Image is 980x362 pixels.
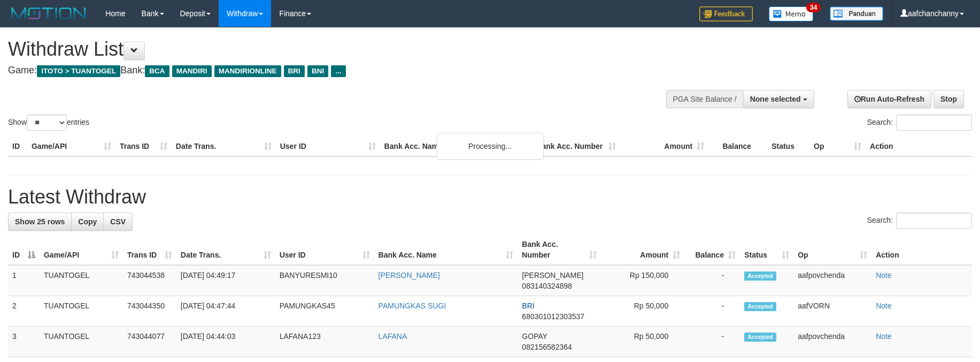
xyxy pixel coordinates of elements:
span: GOPAY [522,332,547,341]
a: [PERSON_NAME] [379,271,440,280]
td: BANYURESMI10 [275,265,374,296]
span: None selected [750,95,801,103]
select: Showentries [27,115,67,131]
span: Show 25 rows [15,217,65,226]
th: Date Trans. [172,137,276,156]
td: LAFANA123 [275,327,374,357]
span: ... [331,65,345,77]
th: Trans ID [115,137,172,156]
div: PGA Site Balance / [666,90,743,108]
span: ITOTO > TUANTOGEL [37,65,120,77]
td: 743044538 [123,265,176,296]
th: Bank Acc. Number [532,137,620,156]
div: Processing... [437,133,544,160]
th: Status: activate to sort column ascending [740,235,793,265]
td: aafVORN [793,296,871,327]
td: 743044077 [123,327,176,357]
span: MANDIRIONLINE [214,65,281,77]
a: CSV [103,213,133,231]
td: - [684,327,740,357]
th: Action [871,235,972,265]
th: Date Trans.: activate to sort column ascending [176,235,275,265]
img: panduan.png [830,6,883,21]
td: [DATE] 04:49:17 [176,265,275,296]
th: User ID [276,137,380,156]
th: ID [8,137,27,156]
span: MANDIRI [172,65,212,77]
td: Rp 50,000 [601,327,684,357]
th: Balance [708,137,767,156]
input: Search: [896,115,972,131]
th: Status [767,137,809,156]
span: BRI [522,301,534,310]
th: Amount [620,137,708,156]
label: Search: [867,115,972,131]
a: Note [876,301,892,310]
label: Search: [867,213,972,229]
td: 3 [8,327,40,357]
a: Show 25 rows [8,213,72,231]
img: Button%20Memo.svg [769,6,814,21]
span: Copy 083140324898 to clipboard [522,282,572,290]
input: Search: [896,213,972,229]
td: aafpovchenda [793,265,871,296]
td: [DATE] 04:47:44 [176,296,275,327]
a: Note [876,332,892,341]
th: ID: activate to sort column descending [8,235,40,265]
td: TUANTOGEL [40,327,123,357]
td: 2 [8,296,40,327]
td: 1 [8,265,40,296]
img: Feedback.jpg [699,6,753,21]
a: Stop [933,90,964,108]
td: - [684,265,740,296]
h1: Latest Withdraw [8,186,972,208]
th: Game/API: activate to sort column ascending [40,235,123,265]
span: 34 [806,3,821,12]
a: Copy [71,213,104,231]
span: Copy 082156582364 to clipboard [522,343,572,351]
span: [PERSON_NAME] [522,271,583,280]
th: User ID: activate to sort column ascending [275,235,374,265]
span: Accepted [744,302,776,311]
th: Action [866,137,972,156]
span: Copy [78,217,97,226]
td: [DATE] 04:44:03 [176,327,275,357]
a: Note [876,271,892,280]
h4: Game: Bank: [8,65,643,76]
th: Trans ID: activate to sort column ascending [123,235,176,265]
td: Rp 150,000 [601,265,684,296]
th: Op: activate to sort column ascending [793,235,871,265]
td: TUANTOGEL [40,265,123,296]
th: Bank Acc. Name: activate to sort column ascending [374,235,518,265]
span: Accepted [744,271,776,281]
a: Run Auto-Refresh [847,90,931,108]
td: aafpovchenda [793,327,871,357]
h1: Withdraw List [8,39,643,60]
td: 743044350 [123,296,176,327]
th: Game/API [27,137,115,156]
span: CSV [110,217,126,226]
th: Balance: activate to sort column ascending [684,235,740,265]
th: Amount: activate to sort column ascending [601,235,684,265]
td: PAMUNGKAS45 [275,296,374,327]
span: BNI [307,65,328,77]
td: TUANTOGEL [40,296,123,327]
span: BRI [284,65,305,77]
label: Show entries [8,115,89,131]
img: MOTION_logo.png [8,5,89,21]
button: None selected [743,90,814,108]
td: Rp 50,000 [601,296,684,327]
a: PAMUNGKAS SUGI [379,301,446,310]
th: Op [809,137,866,156]
th: Bank Acc. Name [380,137,533,156]
span: Copy 680301012303537 to clipboard [522,312,584,321]
td: - [684,296,740,327]
span: BCA [145,65,169,77]
a: LAFANA [379,332,407,341]
span: Accepted [744,333,776,342]
th: Bank Acc. Number: activate to sort column ascending [518,235,601,265]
